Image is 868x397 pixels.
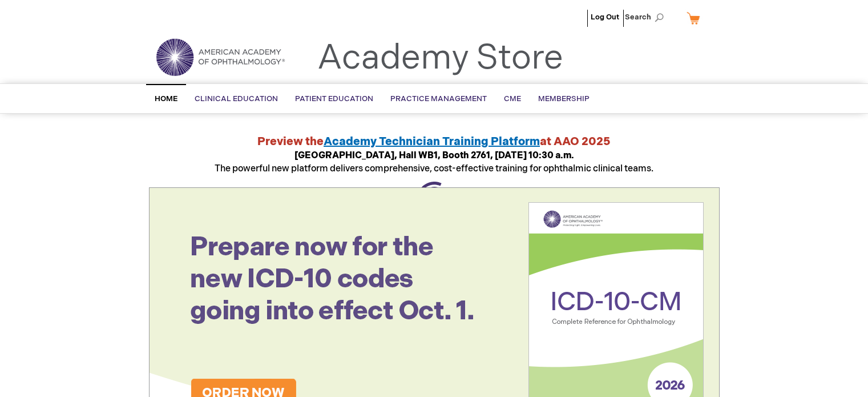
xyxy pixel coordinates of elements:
span: Patient Education [295,94,373,103]
strong: Preview the at AAO 2025 [257,135,611,149]
span: Search [625,6,668,29]
a: Academy Store [317,38,563,79]
span: CME [504,94,521,103]
span: The powerful new platform delivers comprehensive, cost-effective training for ophthalmic clinical... [215,150,653,174]
strong: [GEOGRAPHIC_DATA], Hall WB1, Booth 2761, [DATE] 10:30 a.m. [294,150,574,161]
span: Clinical Education [195,94,278,103]
a: Log Out [591,13,619,22]
a: Academy Technician Training Platform [324,135,540,149]
span: Membership [538,94,590,103]
span: Home [155,94,177,103]
span: Practice Management [390,94,487,103]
